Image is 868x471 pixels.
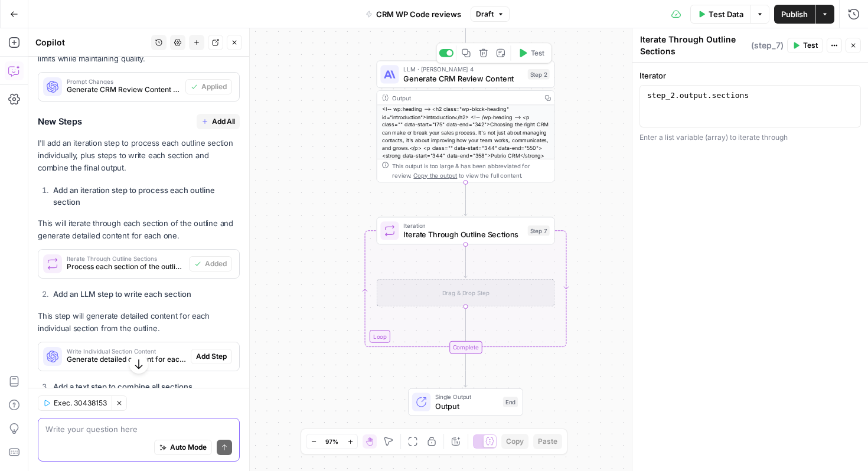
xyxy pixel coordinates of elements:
[640,34,748,57] textarea: Iterate Through Outline Sections
[38,395,112,411] button: Exec. 30438153
[528,225,550,236] div: Step 7
[690,5,750,24] button: Test Data
[449,341,482,354] div: Complete
[197,114,240,129] button: Add All
[533,434,562,449] button: Paste
[392,93,537,103] div: Output
[435,392,498,402] span: Single Output
[67,348,186,354] span: Write Individual Section Content
[464,354,468,387] g: Edge from step_7-iteration-end to end
[38,310,240,335] p: This step will generate detailed content for each individual section from the outline.
[803,40,818,51] span: Test
[189,256,232,272] button: Added
[464,244,468,277] g: Edge from step_7 to step_7-iteration-ghost
[413,171,457,178] span: Copy the output
[67,84,181,95] span: Generate CRM Review Content (step_2)
[53,382,192,391] strong: Add a text step to combine all sections
[403,64,523,74] span: LLM · [PERSON_NAME] 4
[196,351,227,362] span: Add Step
[67,256,184,261] span: Iterate Through Outline Sections
[435,400,498,411] span: Output
[538,436,557,447] span: Paste
[403,229,523,240] span: Iterate Through Outline Sections
[205,259,227,269] span: Added
[170,442,207,453] span: Auto Mode
[325,437,338,446] span: 97%
[154,440,212,455] button: Auto Mode
[403,73,523,84] span: Generate CRM Review Content
[781,8,808,20] span: Publish
[403,221,523,230] span: Iteration
[709,8,743,20] span: Test Data
[201,81,227,92] span: Applied
[377,279,555,307] div: Drag & Drop Step
[471,6,510,22] button: Draft
[38,137,240,174] p: I'll add an iteration step to process each outline section individually, plus steps to write each...
[531,48,544,58] span: Test
[464,182,468,215] g: Edge from step_2 to step_7
[38,114,240,129] h3: New Steps
[506,436,524,447] span: Copy
[377,217,555,244] div: LoopIterationIterate Through Outline SectionsStep 7
[212,116,235,127] span: Add All
[774,5,815,24] button: Publish
[513,45,549,60] button: Test
[528,69,550,80] div: Step 2
[185,79,232,94] button: Applied
[191,349,232,364] button: Add Step
[67,78,181,84] span: Prompt Changes
[787,38,823,53] button: Test
[376,8,461,20] span: CRM WP Code reviews
[35,37,148,48] div: Copilot
[67,261,184,272] span: Process each section of the outline individually to generate detailed content
[67,354,186,365] span: Generate detailed content for each individual section of the CRM review
[53,185,215,207] strong: Add an iteration step to process each outline section
[639,132,861,143] div: Enter a list variable (array) to iterate through
[639,70,861,81] label: Iterator
[38,217,240,242] p: This will iterate through each section of the outline and generate detailed content for each one.
[503,397,518,407] div: End
[358,5,468,24] button: CRM WP Code reviews
[751,40,784,51] span: ( step_7 )
[392,161,550,179] div: This output is too large & has been abbreviated for review. to view the full content.
[377,60,555,182] div: LLM · [PERSON_NAME] 4Generate CRM Review ContentStep 2TestOutput<!-- wp:heading --> <h2 class="wp...
[377,388,555,416] div: Single OutputOutputEnd
[377,341,555,354] div: Complete
[54,398,107,408] span: Exec. 30438153
[476,9,494,19] span: Draft
[501,434,528,449] button: Copy
[53,289,191,299] strong: Add an LLM step to write each section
